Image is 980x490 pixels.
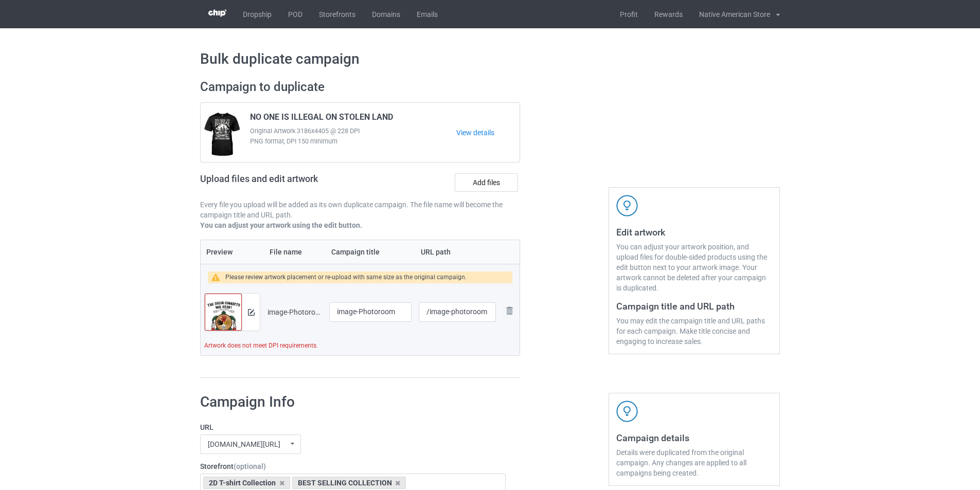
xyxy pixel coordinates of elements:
span: NO ONE IS ILLEGAL ON STOLEN LAND [250,112,393,126]
span: PNG format, DPI 150 minimum [250,136,456,147]
h3: Campaign title and URL path [616,300,772,312]
th: URL path [415,240,500,264]
div: You may edit the campaign title and URL paths for each campaign. Make title concise and engaging ... [616,316,772,347]
label: Add files [455,173,518,192]
div: Native American Store [691,2,770,27]
img: warning [211,274,225,281]
h1: Bulk duplicate campaign [200,50,780,68]
img: svg+xml;base64,PD94bWwgdmVyc2lvbj0iMS4wIiBlbmNvZGluZz0iVVRGLTgiPz4KPHN2ZyB3aWR0aD0iNDJweCIgaGVpZ2... [616,401,638,422]
div: Details were duplicated from the original campaign. Any changes are applied to all campaigns bein... [616,447,772,478]
div: BEST SELLING COLLECTION [292,477,406,489]
h2: Upload files and edit artwork [200,173,392,192]
th: File name [264,240,326,264]
span: (optional) [234,462,266,470]
img: svg+xml;base64,PD94bWwgdmVyc2lvbj0iMS4wIiBlbmNvZGluZz0iVVRGLTgiPz4KPHN2ZyB3aWR0aD0iMTRweCIgaGVpZ2... [248,309,255,316]
div: image-Photoroom.png [268,307,322,317]
h1: Campaign Info [200,393,506,411]
label: URL [200,422,506,432]
h2: Campaign to duplicate [200,79,520,95]
h3: Edit artwork [616,226,772,238]
div: [DOMAIN_NAME][URL] [208,441,280,448]
img: svg+xml;base64,PD94bWwgdmVyc2lvbj0iMS4wIiBlbmNvZGluZz0iVVRGLTgiPz4KPHN2ZyB3aWR0aD0iMjhweCIgaGVpZ2... [503,304,515,317]
th: Campaign title [326,240,415,264]
div: Please review artwork placement or re-upload with same size as the original campaign. [225,271,467,283]
a: View details [456,128,520,138]
div: 2D T-shirt Collection [203,477,290,489]
p: Every file you upload will be added as its own duplicate campaign. The file name will become the ... [200,199,520,220]
img: original.png [205,294,242,350]
img: svg+xml;base64,PD94bWwgdmVyc2lvbj0iMS4wIiBlbmNvZGluZz0iVVRGLTgiPz4KPHN2ZyB3aWR0aD0iNDJweCIgaGVpZ2... [616,195,638,216]
label: Storefront [200,461,506,471]
b: You can adjust your artwork using the edit button. [200,221,362,229]
div: You can adjust your artwork position, and upload files for double-sided products using the edit b... [616,242,772,293]
img: 3d383065fc803cdd16c62507c020ddf8.png [208,9,226,17]
h3: Campaign details [616,432,772,444]
th: Preview [201,240,264,264]
span: Original Artwork 3186x4405 @ 228 DPI [250,126,456,136]
td: Artwork does not meet DPI requirements. [201,341,520,355]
